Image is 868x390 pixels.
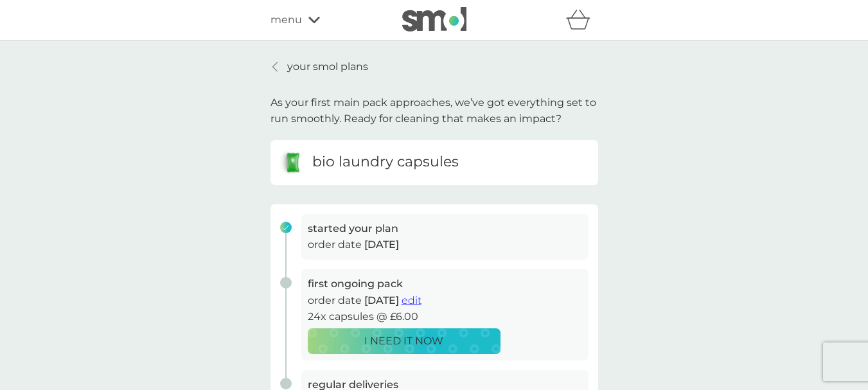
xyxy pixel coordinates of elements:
[402,7,466,31] img: smol
[308,276,582,292] h3: first ongoing pack
[287,58,368,75] p: your smol plans
[280,150,306,175] img: bio laundry capsules
[402,294,421,306] span: edit
[364,294,399,306] span: [DATE]
[402,292,421,309] button: edit
[308,292,582,309] p: order date
[270,12,302,28] span: menu
[270,58,368,75] a: your smol plans
[364,238,399,251] span: [DATE]
[312,152,459,172] h6: bio laundry capsules
[308,308,582,325] p: 24x capsules @ £6.00
[308,236,582,253] p: order date
[566,7,598,33] div: basket
[364,333,443,350] p: I NEED IT NOW
[308,328,500,354] button: I NEED IT NOW
[270,94,598,127] p: As your first main pack approaches, we’ve got everything set to run smoothly. Ready for cleaning ...
[308,220,582,237] h3: started your plan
